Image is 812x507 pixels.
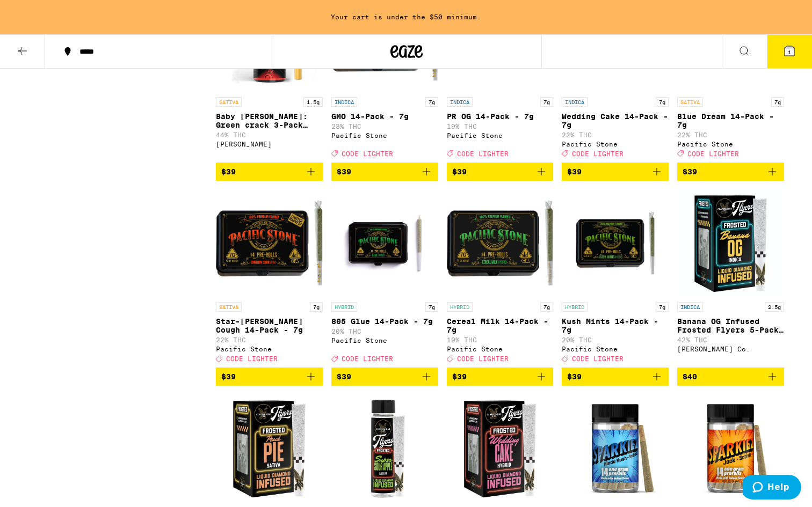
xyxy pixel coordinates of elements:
span: $39 [452,372,467,381]
div: Pacific Stone [331,337,438,344]
img: Claybourne Co. - Peach Pie Infused Frosted Flyers 5-Pack - 2.5g [216,394,323,502]
iframe: Opens a widget where you can find more information [743,475,801,502]
span: $39 [683,167,697,176]
button: Add to bag [677,163,784,181]
p: SATIVA [216,97,242,107]
a: Open page for Cereal Milk 14-Pack - 7g from Pacific Stone [447,189,554,368]
p: Wedding Cake 14-Pack - 7g [562,112,669,129]
p: 7g [540,97,553,107]
p: 22% THC [677,131,784,138]
img: Sparkiez - Hindu Kush 14-Pack - 14g [562,394,669,502]
span: $39 [452,167,467,176]
div: [PERSON_NAME] [216,141,323,148]
span: $39 [221,372,236,381]
p: HYBRID [562,302,588,312]
p: 7g [425,302,438,312]
p: 22% THC [562,131,669,138]
p: 7g [656,302,669,312]
span: $39 [337,167,351,176]
div: Pacific Stone [677,141,784,148]
span: $40 [683,372,697,381]
p: INDICA [447,97,473,107]
span: 1 [788,49,791,55]
img: Claybourne Co. - Super Sour Apple Infused Frosted Flyer 5-Pack - 2.5g [331,394,438,502]
span: CODE LIGHTER [572,150,624,157]
p: 7g [656,97,669,107]
p: 42% THC [677,336,784,343]
div: Pacific Stone [447,132,554,139]
img: Pacific Stone - 805 Glue 14-Pack - 7g [331,189,438,297]
span: CODE LIGHTER [572,355,624,362]
button: Add to bag [562,368,669,386]
p: 7g [771,97,784,107]
button: Add to bag [447,368,554,386]
div: Pacific Stone [331,132,438,139]
p: 7g [540,302,553,312]
p: Star-[PERSON_NAME] Cough 14-Pack - 7g [216,317,323,334]
p: Cereal Milk 14-Pack - 7g [447,317,554,334]
p: 23% THC [331,123,438,130]
p: 19% THC [447,336,554,343]
p: INDICA [677,302,703,312]
a: Open page for Banana OG Infused Frosted Flyers 5-Pack - 2.5g from Claybourne Co. [677,189,784,368]
div: Pacific Stone [447,346,554,352]
span: CODE LIGHTER [457,355,509,362]
p: HYBRID [447,302,473,312]
img: Pacific Stone - Cereal Milk 14-Pack - 7g [447,189,554,297]
p: Banana OG Infused Frosted Flyers 5-Pack - 2.5g [677,317,784,334]
p: 805 Glue 14-Pack - 7g [331,317,438,326]
p: HYBRID [331,302,357,312]
span: CODE LIGHTER [342,355,393,362]
p: Kush Mints 14-Pack - 7g [562,317,669,334]
button: Add to bag [447,163,554,181]
button: Add to bag [331,368,438,386]
div: Pacific Stone [562,141,669,148]
p: 20% THC [331,328,438,335]
div: [PERSON_NAME] Co. [677,346,784,352]
p: Blue Dream 14-Pack - 7g [677,112,784,129]
p: 44% THC [216,131,323,138]
span: $39 [221,167,236,176]
span: CODE LIGHTER [457,150,509,157]
img: Claybourne Co. - Wedding Cake Infused Frosted Flyers 5-Pack - 2.5g [447,394,554,502]
p: 19% THC [447,123,554,130]
p: 1.5g [303,97,323,107]
button: Add to bag [677,368,784,386]
p: SATIVA [677,97,703,107]
span: $39 [337,372,351,381]
p: 7g [310,302,323,312]
a: Open page for Kush Mints 14-Pack - 7g from Pacific Stone [562,189,669,368]
p: INDICA [562,97,588,107]
p: 22% THC [216,336,323,343]
p: SATIVA [216,302,242,312]
p: Baby [PERSON_NAME]: Green crack 3-Pack Infused - 1.5g [216,112,323,129]
span: CODE LIGHTER [342,150,393,157]
img: Claybourne Co. - Banana OG Infused Frosted Flyers 5-Pack - 2.5g [677,189,784,297]
div: Pacific Stone [562,346,669,352]
a: Open page for 805 Glue 14-Pack - 7g from Pacific Stone [331,189,438,368]
a: Open page for Star-berry Cough 14-Pack - 7g from Pacific Stone [216,189,323,368]
p: 20% THC [562,336,669,343]
img: Pacific Stone - Kush Mints 14-Pack - 7g [562,189,669,297]
button: Add to bag [216,163,323,181]
p: GMO 14-Pack - 7g [331,112,438,121]
p: PR OG 14-Pack - 7g [447,112,554,121]
button: Add to bag [216,368,323,386]
button: 1 [767,35,812,68]
span: $39 [567,167,582,176]
span: $39 [567,372,582,381]
button: Add to bag [562,163,669,181]
div: Pacific Stone [216,346,323,352]
p: 7g [425,97,438,107]
span: CODE LIGHTER [687,150,739,157]
button: Add to bag [331,163,438,181]
p: 2.5g [765,302,784,312]
span: CODE LIGHTER [226,355,278,362]
img: Pacific Stone - Star-berry Cough 14-Pack - 7g [216,189,323,297]
p: INDICA [331,97,357,107]
img: Sparkiez - Jack 14-Pack - 14g [677,394,784,502]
